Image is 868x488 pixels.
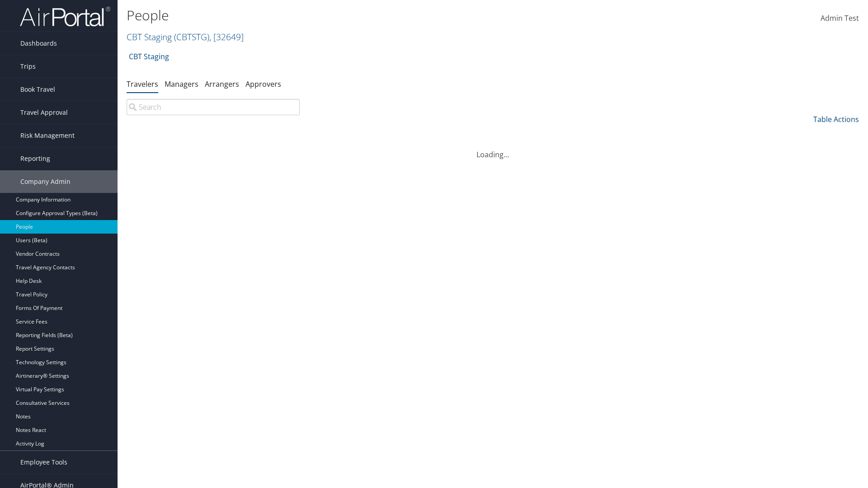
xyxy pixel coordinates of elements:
h1: People [127,6,615,25]
div: Loading... [127,138,859,160]
span: Company Admin [20,170,71,193]
span: ( CBTSTG ) [174,31,209,43]
a: Admin Test [821,5,859,33]
span: Book Travel [20,78,55,101]
span: , [ 32649 ] [209,31,244,43]
a: Table Actions [813,114,859,124]
span: Admin Test [821,13,859,23]
img: airportal-logo.png [20,6,110,27]
a: Approvers [245,79,281,89]
span: Travel Approval [20,101,68,124]
a: Arrangers [205,79,239,89]
a: CBT Staging [129,47,169,66]
a: Travelers [127,79,158,89]
span: Employee Tools [20,451,67,474]
span: Trips [20,55,36,78]
a: CBT Staging [127,31,244,43]
span: Reporting [20,147,50,170]
span: Risk Management [20,124,75,147]
input: Search [127,99,300,115]
span: Dashboards [20,32,57,55]
a: Managers [165,79,198,89]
